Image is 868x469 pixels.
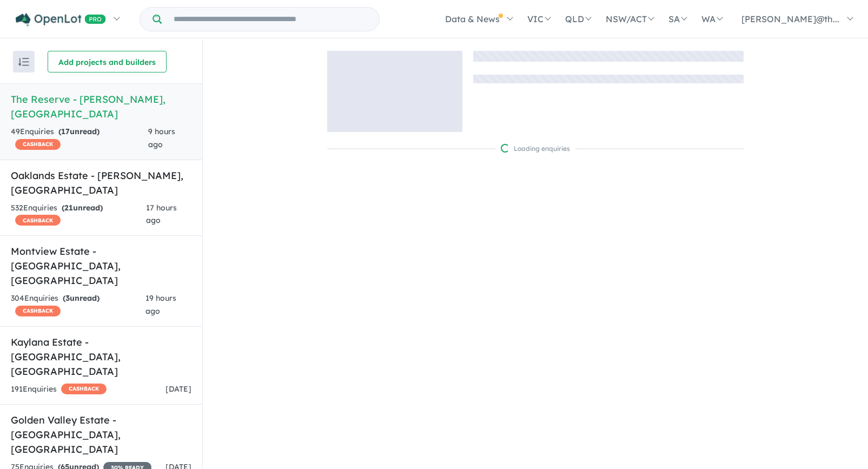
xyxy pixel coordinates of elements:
span: CASHBACK [15,139,61,150]
span: [PERSON_NAME]@th... [741,14,839,24]
span: 17 [61,127,70,136]
div: Loading enquiries [501,143,570,154]
img: Openlot PRO Logo White [16,13,106,27]
strong: ( unread) [62,203,103,213]
button: Add projects and builders [48,51,167,72]
span: 9 hours ago [148,127,175,149]
span: CASHBACK [15,215,61,226]
div: 49 Enquir ies [11,125,148,151]
div: 532 Enquir ies [11,202,146,228]
span: 17 hours ago [146,203,177,226]
span: 19 hours ago [145,293,176,316]
span: 3 [65,293,70,303]
h5: Golden Valley Estate - [GEOGRAPHIC_DATA] , [GEOGRAPHIC_DATA] [11,413,191,457]
input: Try estate name, suburb, builder or developer [164,8,377,31]
h5: Kaylana Estate - [GEOGRAPHIC_DATA] , [GEOGRAPHIC_DATA] [11,335,191,379]
h5: Montview Estate - [GEOGRAPHIC_DATA] , [GEOGRAPHIC_DATA] [11,244,191,288]
h5: Oaklands Estate - [PERSON_NAME] , [GEOGRAPHIC_DATA] [11,168,191,197]
strong: ( unread) [63,293,100,303]
span: 21 [64,203,73,213]
span: [DATE] [165,384,191,394]
strong: ( unread) [58,127,100,136]
span: CASHBACK [61,384,107,394]
img: sort.svg [18,58,29,66]
div: 304 Enquir ies [11,292,145,318]
h5: The Reserve - [PERSON_NAME] , [GEOGRAPHIC_DATA] [11,92,191,121]
div: 191 Enquir ies [11,383,107,396]
span: CASHBACK [15,306,61,316]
